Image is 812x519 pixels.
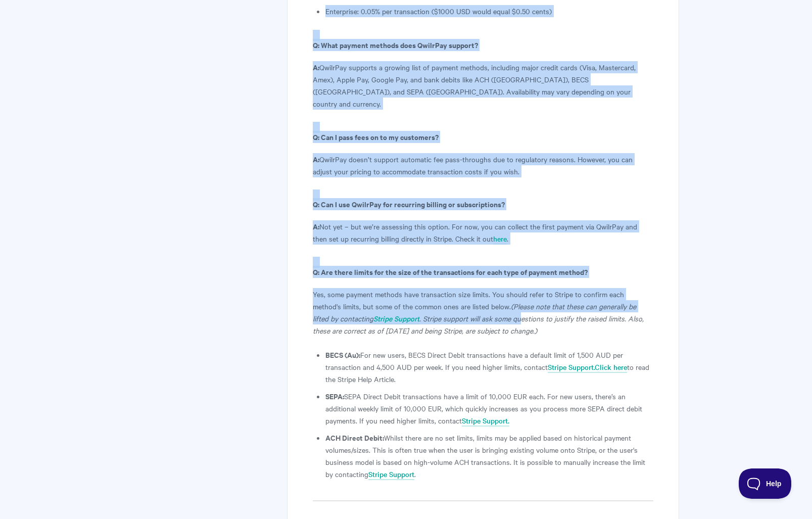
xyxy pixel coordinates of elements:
li: Enterprise: 0.05% per transaction ($1000 USD would equal $0.50 cents) [325,5,653,17]
p: Not yet – but we’re assessing this option. For now, you can collect the first payment via QwilrPa... [313,220,653,245]
b: A: [313,62,319,72]
b: A: [313,221,319,231]
b: Q: Can I use QwilrPay for recurring billing or subscriptions? [313,199,505,209]
p: QwilrPay doesn’t support automatic fee pass-throughs due to regulatory reasons. However, you can ... [313,153,653,177]
strong: SEPA: [325,391,344,401]
b: A: [313,154,319,164]
p: Yes, some payment methods have transaction size limits. You should refer to Stripe to confirm eac... [313,288,653,337]
i: Stripe Support [373,313,419,323]
a: here [493,233,507,245]
li: For new users, BECS Direct Debit transactions have a default limit of 1,500 AUD per transaction a... [325,349,653,385]
li: Whilst there are no set limits, limits may be applied based on historical payment volumes/sizes. ... [325,432,653,480]
a: Stripe Support [373,313,419,324]
a: Click here [595,362,627,373]
b: Q: What payment methods does QwilrPay support? [313,39,478,50]
i: . Stripe support will ask some questions to justify the raised limits. Also, these are correct as... [313,313,644,336]
a: Stripe Support. [462,415,509,427]
b: Q: Can I pass fees on to my customers? [313,131,439,142]
a: Stripe Support. [548,362,595,373]
strong: Q: Are there limits for the size of the transactions for each type of payment method? [313,266,588,277]
a: Stripe Support [368,469,414,480]
p: QwilrPay supports a growing list of payment methods, including major credit cards (Visa, Masterca... [313,61,653,110]
iframe: Toggle Customer Support [739,468,792,499]
strong: BECS (Au): [325,349,360,360]
strong: ACH Direct Debit: [325,432,384,443]
i: (Please note that these can generally be lifted by contacting [313,301,636,323]
li: SEPA Direct Debit transactions have a limit of 10,000 EUR each. For new users, there’s an additio... [325,390,653,427]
